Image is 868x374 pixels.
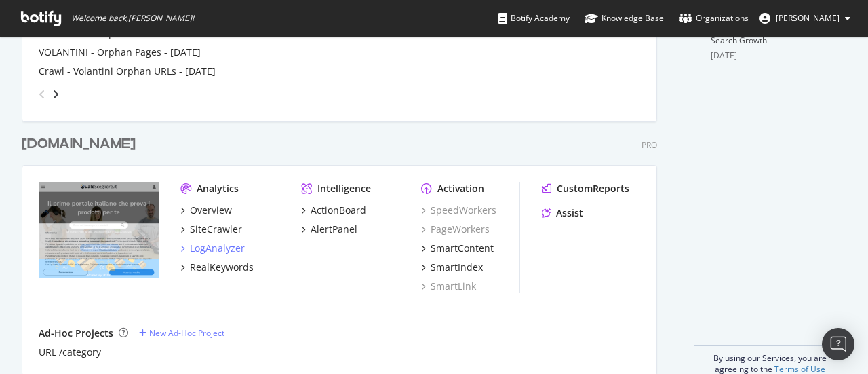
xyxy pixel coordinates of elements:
[197,182,239,195] div: Analytics
[542,182,629,195] a: CustomReports
[431,261,483,274] div: SmartIndex
[711,10,840,46] a: Why Mid-Sized Brands Should Use IndexNow to Accelerate Organic Search Growth
[301,223,357,236] a: AlertPanel
[421,223,490,236] a: PageWorkers
[317,182,371,195] div: Intelligence
[39,182,159,278] img: qualescegliere.it
[542,206,583,220] a: Assist
[22,134,136,154] div: [DOMAIN_NAME]
[190,242,245,255] div: LogAnalyzer
[180,223,242,236] a: SiteCrawler
[180,204,232,217] a: Overview
[776,12,840,24] span: Andrea Lodroni
[180,261,254,274] a: RealKeywords
[421,261,483,274] a: SmartIndex
[585,12,664,25] div: Knowledge Base
[149,327,224,339] div: New Ad-Hoc Project
[51,88,60,101] div: angle-right
[431,242,494,255] div: SmartContent
[557,182,629,195] div: CustomReports
[679,12,749,25] div: Organizations
[711,50,846,62] div: [DATE]
[311,223,357,236] div: AlertPanel
[421,280,476,293] a: SmartLink
[190,204,232,217] div: Overview
[749,7,861,29] button: [PERSON_NAME]
[39,45,201,59] a: VOLANTINI - Orphan Pages - [DATE]
[822,328,854,360] div: Open Intercom Messenger
[556,206,583,220] div: Assist
[139,327,224,339] a: New Ad-Hoc Project
[437,182,484,195] div: Activation
[22,134,141,154] a: [DOMAIN_NAME]
[180,242,245,255] a: LogAnalyzer
[421,242,494,255] a: SmartContent
[311,204,366,217] div: ActionBoard
[39,326,113,340] div: Ad-Hoc Projects
[33,83,51,105] div: angle-left
[498,12,570,25] div: Botify Academy
[190,261,254,274] div: RealKeywords
[421,204,496,217] a: SpeedWorkers
[39,64,216,78] a: Crawl - Volantini Orphan URLs - [DATE]
[642,139,657,151] div: Pro
[190,223,242,236] div: SiteCrawler
[71,13,194,24] span: Welcome back, [PERSON_NAME] !
[301,204,366,217] a: ActionBoard
[39,345,101,359] a: URL /category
